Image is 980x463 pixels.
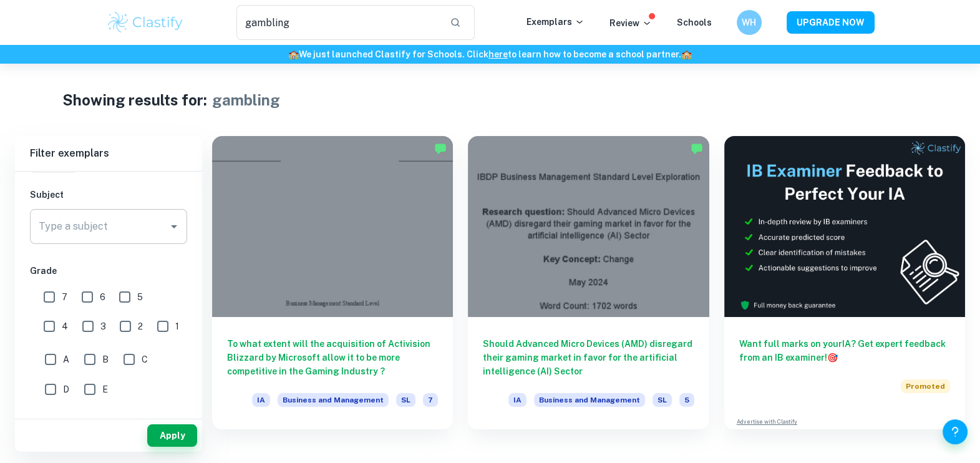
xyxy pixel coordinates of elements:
button: Open [165,218,183,235]
span: A [63,353,69,366]
span: 7 [62,290,67,304]
span: 2 [138,319,143,333]
span: Business and Management [534,393,645,407]
span: 5 [137,290,143,304]
span: D [63,383,69,396]
span: E [102,383,108,396]
h6: WH [742,16,756,29]
span: 🏫 [681,49,692,59]
img: Clastify logo [106,10,185,35]
h6: To what extent will the acquisition of Activision Blizzard by Microsoft allow it to be more compe... [227,337,438,378]
span: IA [508,393,526,407]
h6: Want full marks on your IA ? Get expert feedback from an IB examiner! [739,337,950,364]
span: 7 [423,393,438,407]
span: 4 [62,319,68,333]
button: WH [737,10,762,35]
span: 🏫 [288,49,299,59]
span: 🎯 [827,353,838,363]
input: Search for any exemplars... [236,5,440,40]
a: To what extent will the acquisition of Activision Blizzard by Microsoft allow it to be more compe... [212,136,453,429]
a: here [488,49,508,59]
a: Should Advanced Micro Devices (AMD) disregard their gaming market in favor for the artificial int... [468,136,709,429]
a: Schools [677,17,712,27]
span: 3 [100,319,106,333]
h6: Subject [30,188,187,202]
span: SL [653,393,672,407]
button: UPGRADE NOW [787,11,875,34]
p: Exemplars [526,15,585,29]
span: IA [252,393,270,407]
button: Apply [147,424,197,447]
h6: Should Advanced Micro Devices (AMD) disregard their gaming market in favor for the artificial int... [483,337,694,378]
a: Advertise with Clastify [737,417,797,426]
h1: gambling [212,89,280,111]
span: 5 [679,393,694,407]
img: Thumbnail [724,136,965,317]
span: B [102,353,109,366]
button: Help and Feedback [943,419,968,444]
h6: Filter exemplars [15,136,202,171]
img: Marked [691,142,703,155]
span: Business and Management [278,393,389,407]
span: 6 [100,290,105,304]
p: Review [609,16,652,30]
span: C [142,353,148,366]
span: 1 [175,319,179,333]
a: Want full marks on yourIA? Get expert feedback from an IB examiner!PromotedAdvertise with Clastify [724,136,965,429]
img: Marked [434,142,447,155]
span: SL [396,393,415,407]
span: Promoted [901,379,950,393]
h1: Showing results for: [62,89,207,111]
h6: We just launched Clastify for Schools. Click to learn how to become a school partner. [2,47,978,61]
h6: Grade [30,264,187,278]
